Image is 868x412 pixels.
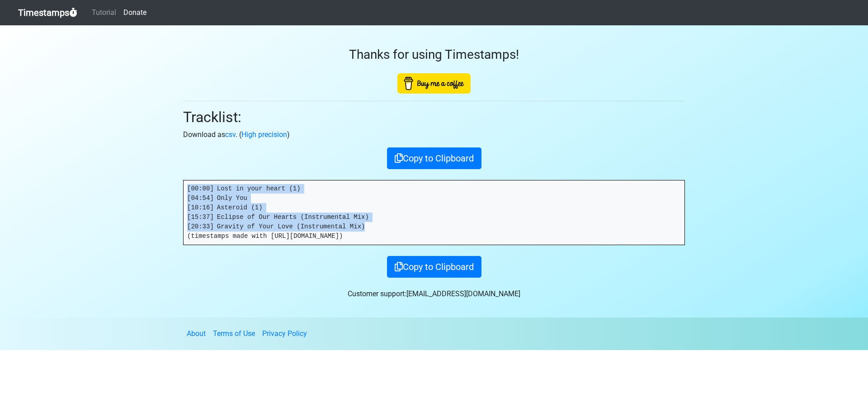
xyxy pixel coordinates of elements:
a: Terms of Use [213,329,255,338]
h3: Thanks for using Timestamps! [183,47,685,62]
h2: Tracklist: [183,109,685,126]
a: Privacy Policy [262,329,307,338]
a: High precision [241,130,287,139]
p: Download as . ( ) [183,129,685,140]
a: Timestamps [18,4,77,22]
pre: [00:00] Lost in your heart (1) [04:54] Only You [10:16] Asteroid (1) [15:37] Eclipse of Our Heart... [184,180,684,245]
a: Donate [120,4,150,22]
a: Tutorial [88,4,120,22]
a: csv [225,130,236,139]
img: Buy Me A Coffee [397,73,471,94]
button: Copy to Clipboard [387,147,481,169]
button: Copy to Clipboard [387,256,481,278]
a: About [187,329,206,338]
